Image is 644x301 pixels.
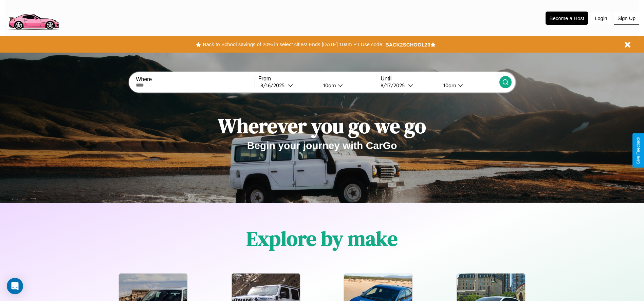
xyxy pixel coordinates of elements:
div: Give Feedback [636,137,641,164]
div: 10am [320,82,338,89]
h1: Explore by make [246,225,398,252]
button: Sign Up [614,12,639,25]
label: Until [381,76,499,82]
button: Become a Host [546,12,588,25]
label: Where [136,76,254,82]
div: 8 / 17 / 2025 [381,82,408,89]
img: logo [5,3,62,32]
label: From [258,76,377,82]
b: BACK2SCHOOL20 [385,42,430,48]
button: 8/16/2025 [258,82,318,89]
div: 10am [440,82,458,89]
button: Login [591,12,611,24]
button: Back to School savings of 20% in select cities! Ends [DATE] 10am PT.Use code: [201,40,385,49]
button: 10am [438,82,499,89]
button: 10am [318,82,377,89]
div: 8 / 16 / 2025 [260,82,288,89]
div: Open Intercom Messenger [7,278,23,294]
